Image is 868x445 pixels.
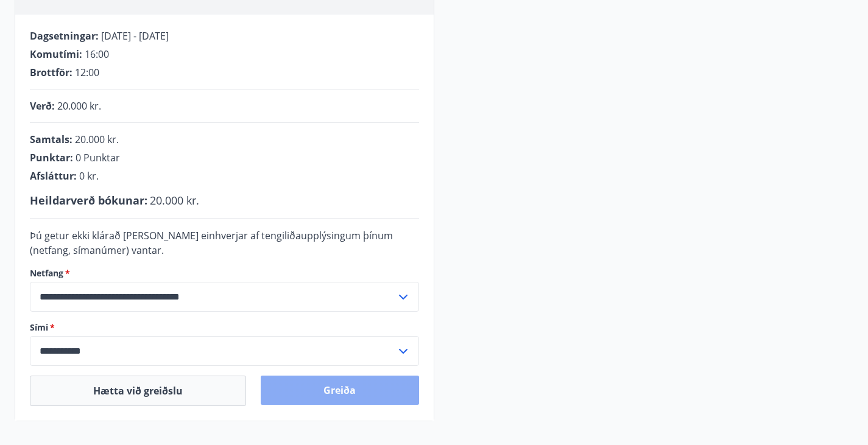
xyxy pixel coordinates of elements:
span: 20.000 kr. [57,99,101,113]
button: Greiða [261,376,418,405]
button: Hætta við greiðslu [30,376,246,406]
span: 0 kr. [79,169,99,183]
span: 16:00 [85,47,109,61]
span: 20.000 kr. [150,193,199,208]
span: Brottför : [30,66,72,79]
span: Afsláttur : [30,169,77,183]
span: Dagsetningar : [30,29,99,43]
span: 0 Punktar [76,151,120,164]
span: 20.000 kr. [75,133,119,146]
span: Heildarverð bókunar : [30,193,147,208]
span: Verð : [30,99,55,113]
span: Þú getur ekki klárað [PERSON_NAME] einhverjar af tengiliðaupplýsingum þínum (netfang, símanúmer) ... [30,229,393,257]
span: [DATE] - [DATE] [101,29,169,43]
span: 12:00 [75,66,99,79]
label: Sími [30,321,419,334]
span: Punktar : [30,151,73,164]
label: Netfang [30,267,419,279]
span: Komutími : [30,47,82,61]
span: Samtals : [30,133,72,146]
